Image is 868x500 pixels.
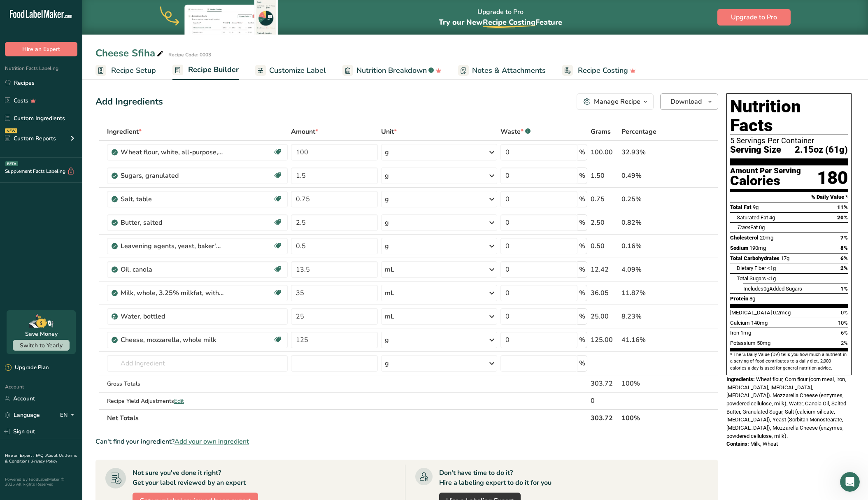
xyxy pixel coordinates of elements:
div: g [385,241,389,251]
span: Amount [291,127,318,137]
iframe: Intercom live chat [840,472,860,492]
span: Sodium [730,245,748,251]
span: Ingredient [107,127,142,137]
a: Recipe Costing [562,61,636,80]
span: Wheat flour, Corn flour (corn meal, iron, [MEDICAL_DATA], [MEDICAL_DATA], [MEDICAL_DATA]). Mozzar... [726,376,846,439]
div: 100.00 [591,147,618,157]
span: 2% [841,340,848,346]
div: Upgrade Plan [5,364,49,372]
span: 1mg [740,330,751,336]
div: Manage Recipe [594,97,640,107]
span: Total Sugars [737,275,766,281]
div: Powered By FoodLabelMaker © 2025 All Rights Reserved [5,477,77,487]
th: Net Totals [105,409,589,426]
span: 7% [840,235,848,241]
section: % Daily Value * [730,192,848,202]
span: 20mg [760,235,773,241]
span: 140mg [751,320,768,326]
span: <1g [767,265,776,271]
a: Terms & Conditions . [5,453,77,464]
span: 2% [840,265,848,271]
div: mL [385,265,394,274]
span: Serving Size [730,145,781,155]
div: 0.49% [621,171,679,181]
span: 1% [840,286,848,292]
div: Butter, salted [121,218,223,228]
span: Upgrade to Pro [731,12,777,22]
a: Privacy Policy [32,458,57,464]
span: Notes & Attachments [472,65,546,76]
span: Grams [591,127,611,137]
div: Custom Reports [5,134,56,143]
a: Language [5,408,40,422]
div: 180 [817,167,848,189]
div: 0.75 [591,194,618,204]
div: 5 Servings Per Container [730,137,848,145]
div: mL [385,288,394,298]
div: Can't find your ingredient? [95,437,718,447]
span: Unit [381,127,397,137]
div: 0.82% [621,218,679,228]
div: Leavening agents, yeast, baker's, active dry [121,241,223,251]
span: Iron [730,330,739,336]
div: 100% [621,379,679,388]
button: Hire an Expert [5,42,77,56]
div: mL [385,312,394,321]
span: 6% [840,255,848,261]
span: Add your own ingredient [175,437,249,447]
div: Calories [730,175,801,187]
a: Recipe Setup [95,61,156,80]
div: g [385,171,389,181]
div: 36.05 [591,288,618,298]
button: Manage Recipe [577,93,654,110]
div: Oil, canola [121,265,223,274]
div: 2.50 [591,218,618,228]
div: 0.25% [621,194,679,204]
div: Recipe Yield Adjustments [107,397,288,405]
div: 32.93% [621,147,679,157]
div: Save Money [25,330,58,338]
span: Total Fat [730,204,752,210]
div: g [385,218,389,228]
span: Potassium [730,340,756,346]
div: 41.16% [621,335,679,345]
span: 0.2mcg [773,309,791,316]
span: Percentage [621,127,656,137]
span: 8% [840,245,848,251]
a: About Us . [46,453,65,458]
span: 190mg [749,245,766,251]
div: Recipe Code: 0003 [168,51,211,58]
div: Wheat flour, white, all-purpose, enriched, bleached [121,147,223,157]
div: Not sure you've done it right? Get your label reviewed by an expert [133,468,246,488]
span: [MEDICAL_DATA] [730,309,772,316]
div: g [385,147,389,157]
span: Total Carbohydrates [730,255,780,261]
i: Trans [737,224,750,230]
div: 8.23% [621,312,679,321]
h1: Nutrition Facts [730,97,848,135]
span: Recipe Setup [111,65,156,76]
span: Switch to Yearly [20,342,63,349]
span: Customize Label [269,65,326,76]
div: 303.72 [591,379,618,388]
div: g [385,358,389,368]
div: Water, bottled [121,312,223,321]
div: g [385,335,389,345]
div: Cheese Sfiha [95,46,165,60]
div: 0.16% [621,241,679,251]
a: Notes & Attachments [458,61,546,80]
div: Don't have time to do it? Hire a labeling expert to do it for you [439,468,552,488]
div: Sugars, granulated [121,171,223,181]
span: <1g [767,275,776,281]
span: 4g [769,214,775,221]
span: 0% [841,309,848,316]
span: Includes Added Sugars [743,286,802,292]
button: Download [660,93,718,110]
span: 6% [841,330,848,336]
a: FAQ . [36,453,46,458]
div: 11.87% [621,288,679,298]
div: Cheese, mozzarella, whole milk [121,335,223,345]
div: EN [60,410,77,420]
div: 1.50 [591,171,618,181]
div: 25.00 [591,312,618,321]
